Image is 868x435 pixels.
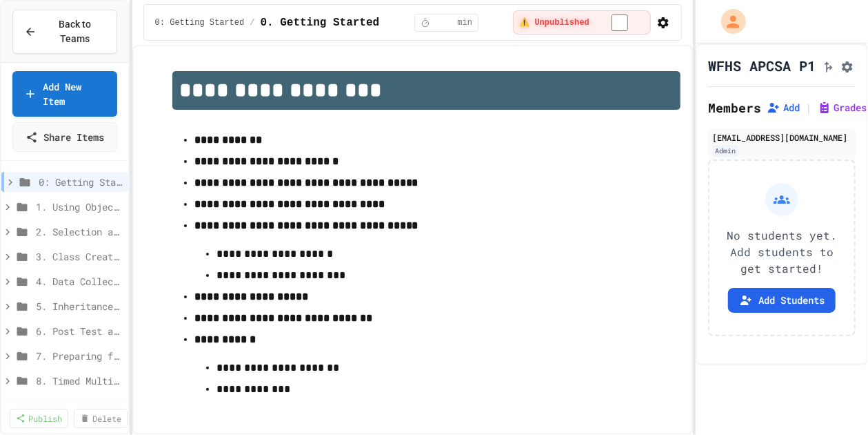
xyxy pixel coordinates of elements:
[155,17,245,28] span: 0: Getting Started
[10,409,68,428] a: Publish
[36,299,123,313] span: 5. Inheritance (optional)
[36,349,123,363] span: 7. Preparing for the Exam
[12,122,117,152] a: Share Items
[818,101,867,115] button: Grades
[36,274,123,289] span: 4. Data Collections
[45,17,105,46] span: Back to Teams
[36,224,123,239] span: 2. Selection and Iteration
[840,57,854,74] button: Assignment Settings
[12,71,117,117] a: Add New Item
[805,99,812,116] span: |
[458,17,473,28] span: min
[708,98,761,117] h2: Members
[595,14,645,31] input: publish toggle
[519,17,589,28] span: ⚠️ Unpublished
[728,288,836,313] button: Add Students
[36,249,123,264] span: 3. Class Creation
[513,10,650,35] div: ⚠️ Students cannot see this content! Click the toggle to publish it and make it visible to your c...
[767,101,800,115] button: Add
[260,14,379,31] span: 0. Getting Started
[707,6,749,37] div: My Account
[74,409,128,428] a: Delete
[36,324,123,338] span: 6. Post Test and Survey
[712,131,851,144] div: [EMAIL_ADDRESS][DOMAIN_NAME]
[712,145,738,157] div: Admin
[36,374,123,388] span: 8. Timed Multiple-Choice Exams
[250,17,254,28] span: /
[708,56,816,75] h1: WFHS APCSA P1
[39,175,123,189] span: 0: Getting Started
[821,57,835,74] button: Click to see fork details
[12,10,117,54] button: Back to Teams
[720,227,843,277] p: No students yet. Add students to get started!
[36,200,123,214] span: 1. Using Objects and Methods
